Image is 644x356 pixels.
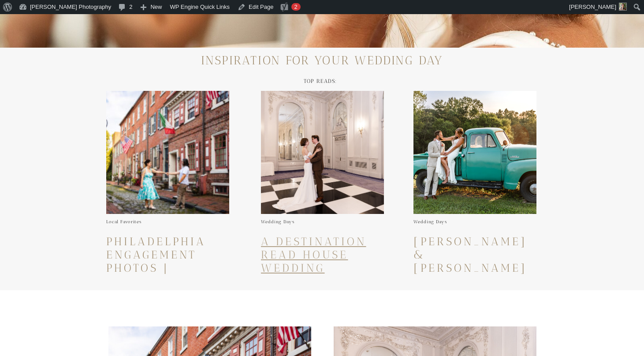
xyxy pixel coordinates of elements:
[413,91,536,214] img: The groom stands in front of a vintage teal pickup truck parked on a sunlit field as the bride, b...
[413,219,447,225] a: Wedding Days
[106,91,229,214] img: On a cobblestone street lined with colonial row houses, the couple reaches across the space betwe...
[261,219,294,225] a: Wedding Days
[261,235,371,314] a: A Destination Read House Wedding Reception and Garden Ceremony
[106,219,141,225] a: Local Favorites
[272,79,369,87] h2: TOP READS:
[294,4,297,10] span: 2
[569,4,616,10] span: [PERSON_NAME]
[413,235,534,327] a: [PERSON_NAME] & [PERSON_NAME] Radiant Summer Lancaster Barn Wedding
[261,91,384,214] img: Bride and groom share a quiet first dance on the black-and-white checkered floor of the Chestnut ...
[106,235,221,327] a: Philadelphia Engagement Photos | [PERSON_NAME] and [PERSON_NAME] in Society Hill
[190,55,455,70] h2: inspiration for your wedding day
